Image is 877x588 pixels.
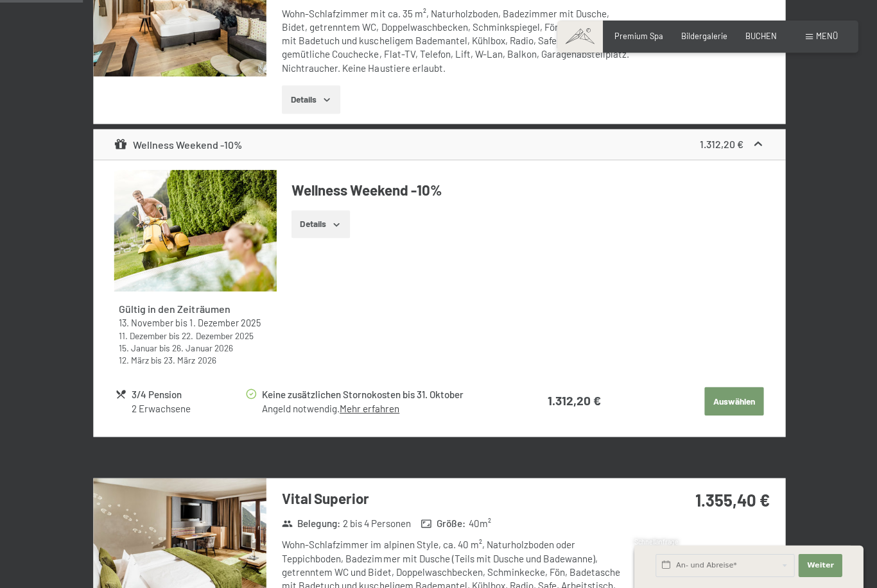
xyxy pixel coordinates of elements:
img: mss_renderimg.php [114,170,276,292]
button: Weiter [797,553,840,576]
span: 40 m² [467,516,490,530]
strong: Gültig in den Zeiträumen [119,302,230,314]
a: Premium Spa [613,31,662,41]
span: 2 bis 4 Personen [342,516,410,530]
div: 2 Erwachsene [132,401,244,415]
div: bis [119,316,272,329]
time: 13.11.2025 [119,317,173,328]
div: bis [119,341,272,353]
a: Bildergalerie [680,31,726,41]
h3: Vital Superior [281,487,629,507]
div: Angeld notwendig. [261,401,502,415]
button: Details [291,210,349,239]
time: 12.03.2026 [119,354,149,365]
div: Wohn-Schlafzimmer mit ca. 35 m², Naturholzboden, Badezimmer mit Dusche, Bidet, getrenntem WC, Dop... [281,7,629,75]
time: 22.12.2025 [182,330,253,340]
strong: 1.312,20 € [699,137,742,149]
span: Menü [814,31,836,41]
div: Wellness Weekend -10% [114,137,241,152]
button: Details [281,85,340,113]
a: BUCHEN [744,31,776,41]
h4: Wellness Weekend -10% [291,180,763,200]
time: 15.01.2026 [119,342,157,353]
strong: Belegung : [281,516,340,530]
div: Wellness Weekend -10%1.312,20 € [93,129,784,160]
a: Mehr erfahren [339,402,399,414]
div: 3/4 Pension [132,387,244,401]
strong: 1.312,20 € [546,392,600,407]
time: 26.01.2026 [172,342,232,353]
span: Schnellanfrage [633,537,677,544]
strong: Größe : [420,516,465,530]
time: 23.03.2026 [164,354,216,365]
time: 11.12.2025 [119,330,167,340]
button: Auswählen [703,387,762,415]
strong: 1.355,40 € [694,489,768,508]
div: bis [119,353,272,365]
span: Weiter [805,559,832,569]
time: 01.12.2025 [189,317,260,328]
div: bis [119,329,272,341]
div: Keine zusätzlichen Stornokosten bis 31. Oktober [261,387,502,401]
